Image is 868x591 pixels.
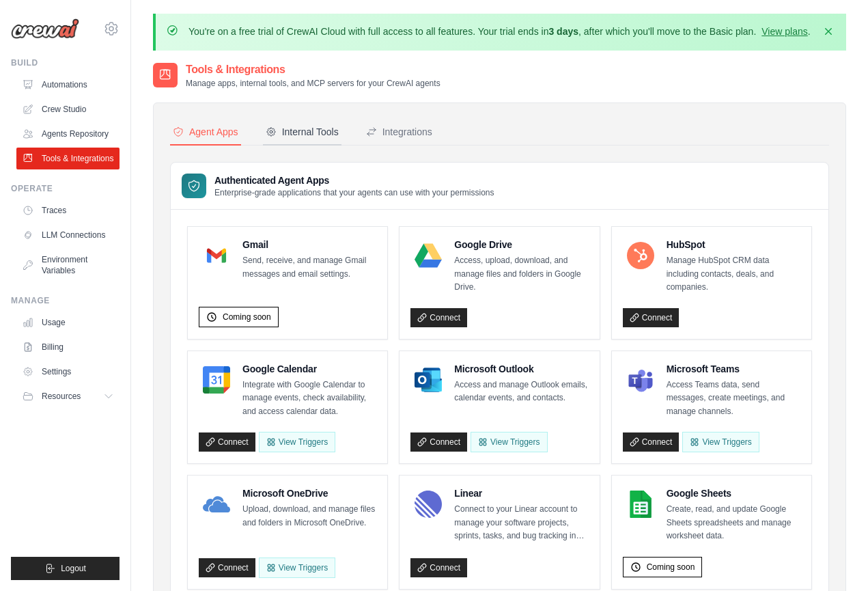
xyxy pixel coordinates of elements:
a: LLM Connections [16,224,120,246]
a: Connect [410,308,467,327]
a: Connect [623,308,680,327]
img: Microsoft Outlook Logo [415,366,442,394]
a: View plans [761,26,807,37]
h3: Authenticated Agent Apps [214,174,494,187]
a: Connect [410,558,467,577]
h4: Microsoft OneDrive [242,486,376,500]
p: Upload, download, and manage files and folders in Microsoft OneDrive. [242,503,376,530]
div: Operate [11,183,120,194]
a: Billing [16,336,120,358]
a: Connect [199,432,255,452]
a: Settings [16,361,120,383]
button: Agent Apps [170,120,241,146]
img: Google Calendar Logo [203,366,230,394]
button: Integrations [363,120,435,146]
: View Triggers [682,432,759,452]
div: Manage [11,295,120,306]
h4: HubSpot [667,238,800,251]
p: You're on a free trial of CrewAI Cloud with full access to all features. Your trial ends in , aft... [188,25,811,38]
h4: Microsoft Outlook [454,362,588,376]
a: Automations [16,74,120,96]
h4: Google Calendar [242,362,376,376]
a: Connect [410,432,467,452]
img: Microsoft OneDrive Logo [203,491,230,518]
div: Agent Apps [173,125,238,139]
div: Integrations [366,125,432,139]
p: Send, receive, and manage Gmail messages and email settings. [242,254,376,281]
img: Gmail Logo [203,242,230,269]
p: Connect to your Linear account to manage your software projects, sprints, tasks, and bug tracking... [454,503,588,543]
button: Internal Tools [263,120,341,146]
span: Resources [42,391,81,402]
img: Linear Logo [415,491,442,518]
img: Google Sheets Logo [627,491,654,518]
h4: Google Sheets [667,486,800,500]
h4: Gmail [242,238,376,251]
p: Access, upload, download, and manage files and folders in Google Drive. [454,254,588,294]
h4: Google Drive [454,238,588,251]
a: Connect [199,558,255,577]
div: Internal Tools [266,125,339,139]
h4: Linear [454,486,588,500]
img: Google Drive Logo [415,242,442,269]
img: HubSpot Logo [627,242,654,269]
a: Tools & Integrations [16,148,120,169]
button: Logout [11,557,120,580]
a: Agents Repository [16,123,120,145]
img: Microsoft Teams Logo [627,366,654,394]
a: Crew Studio [16,98,120,120]
h4: Microsoft Teams [667,362,800,376]
span: Coming soon [223,312,271,322]
a: Traces [16,200,120,221]
p: Manage apps, internal tools, and MCP servers for your CrewAI agents [186,78,440,89]
span: Coming soon [647,562,695,573]
button: Resources [16,385,120,407]
p: Create, read, and update Google Sheets spreadsheets and manage worksheet data. [667,503,800,543]
: View Triggers [259,558,335,578]
p: Enterprise-grade applications that your agents can use with your permissions [214,187,494,198]
p: Access and manage Outlook emails, calendar events, and contacts. [454,379,588,405]
p: Access Teams data, send messages, create meetings, and manage channels. [667,379,800,419]
img: Logo [11,18,79,39]
strong: 3 days [548,26,578,37]
h2: Tools & Integrations [186,61,440,78]
a: Environment Variables [16,249,120,281]
a: Connect [623,432,680,452]
p: Manage HubSpot CRM data including contacts, deals, and companies. [667,254,800,294]
: View Triggers [471,432,547,452]
p: Integrate with Google Calendar to manage events, check availability, and access calendar data. [242,379,376,419]
button: View Triggers [259,432,335,452]
a: Usage [16,312,120,333]
span: Logout [61,563,86,574]
div: Build [11,57,120,68]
